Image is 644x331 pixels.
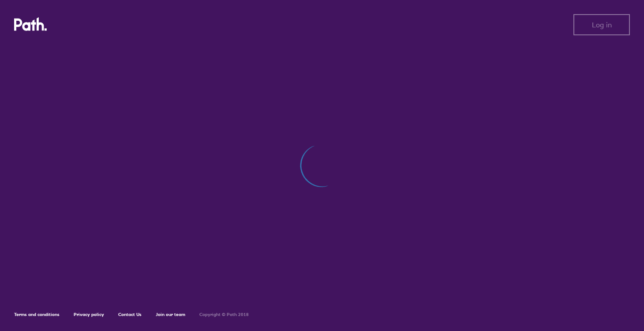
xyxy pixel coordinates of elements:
[118,312,142,317] a: Contact Us
[156,312,185,317] a: Join our team
[573,14,630,35] button: Log in
[592,21,612,29] span: Log in
[199,312,249,317] h6: Copyright © Path 2018
[14,312,60,317] a: Terms and conditions
[74,312,104,317] a: Privacy policy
